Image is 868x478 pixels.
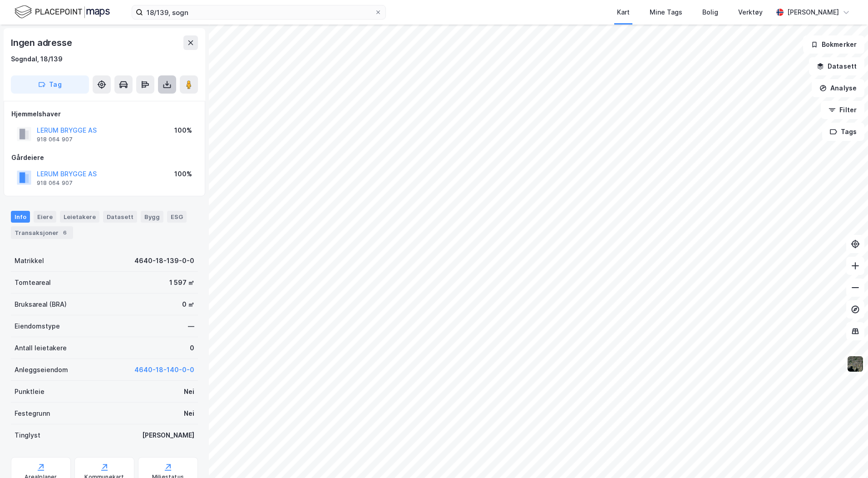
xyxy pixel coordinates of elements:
div: Bygg [141,211,163,223]
div: Leietakere [60,211,99,223]
div: Transaksjoner [11,226,73,239]
div: 1 597 ㎡ [169,277,194,288]
div: Sogndal, 18/139 [11,54,63,65]
div: Matrikkel [15,255,44,266]
div: Bruksareal (BRA) [15,299,67,310]
button: 4640-18-140-0-0 [134,364,194,375]
div: Gårdeiere [11,152,197,163]
div: Kart [617,7,630,18]
div: 918 064 907 [37,179,73,187]
div: Kontrollprogram for chat [823,434,868,478]
div: [PERSON_NAME] [787,7,839,18]
div: [PERSON_NAME] [142,430,194,441]
div: Nei [184,408,194,419]
div: 6 [60,228,69,237]
div: Info [11,211,30,223]
div: Punktleie [15,386,44,397]
input: Søk på adresse, matrikkel, gårdeiere, leietakere eller personer [143,5,375,19]
div: Tomteareal [15,277,51,288]
div: Nei [184,386,194,397]
div: Bolig [702,7,718,18]
div: ESG [167,211,187,223]
div: Eiere [34,211,56,223]
button: Bokmerker [803,35,864,54]
button: Datasett [809,57,864,75]
div: 4640-18-139-0-0 [134,255,194,266]
div: 0 [190,343,194,354]
button: Analyse [812,79,864,97]
div: Mine Tags [650,7,682,18]
img: logo.f888ab2527a4732fd821a326f86c7f29.svg [15,4,110,20]
div: Datasett [103,211,137,223]
div: — [188,321,194,332]
div: Festegrunn [15,408,50,419]
div: Verktøy [738,7,763,18]
div: Anleggseiendom [15,364,68,375]
div: Eiendomstype [15,321,60,332]
div: Ingen adresse [11,35,74,50]
div: 100% [174,169,192,179]
div: 918 064 907 [37,136,73,143]
div: Hjemmelshaver [11,109,197,119]
button: Tags [822,123,864,141]
button: Filter [821,101,864,119]
iframe: Chat Widget [823,434,868,478]
div: Tinglyst [15,430,40,441]
div: Antall leietakere [15,343,67,354]
div: 0 ㎡ [182,299,194,310]
div: 100% [174,125,192,136]
button: Tag [11,75,89,94]
img: 9k= [847,355,864,373]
